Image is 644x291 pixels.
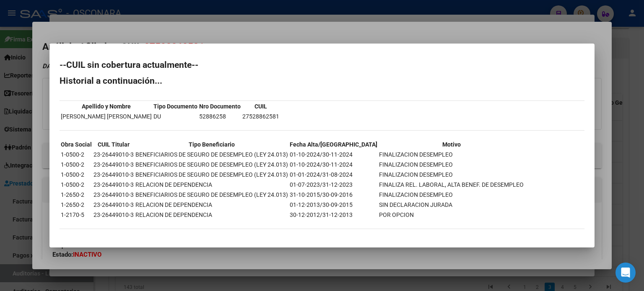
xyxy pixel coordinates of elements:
td: SIN DECLARACION JURADA [379,200,524,209]
td: 23-26449010-3 [93,160,134,169]
td: 01-07-2023/31-12-2023 [289,180,378,189]
th: CUIL Titular [93,140,134,149]
td: DU [153,112,198,121]
td: [PERSON_NAME] [PERSON_NAME] [60,112,152,121]
td: 01-10-2024/30-11-2024 [289,160,378,169]
td: 1-0500-2 [60,160,92,169]
td: BENEFICIARIOS DE SEGURO DE DESEMPLEO (LEY 24.013) [135,160,288,169]
td: BENEFICIARIOS DE SEGURO DE DESEMPLEO (LEY 24.013) [135,170,288,179]
td: 23-26449010-3 [93,210,134,219]
td: 01-12-2013/30-09-2015 [289,200,378,209]
td: FINALIZACION DESEMPLEO [379,190,524,199]
th: Fecha Alta/[GEOGRAPHIC_DATA] [289,140,378,149]
td: BENEFICIARIOS DE SEGURO DE DESEMPLEO (LEY 24.013) [135,150,288,159]
td: 23-26449010-3 [93,180,134,189]
td: FINALIZA REL. LABORAL, ALTA BENEF. DE DESEMPLEO [379,180,524,189]
td: 1-2170-5 [60,210,92,219]
th: Motivo [379,140,524,149]
td: 27528862581 [242,112,280,121]
td: 23-26449010-3 [93,170,134,179]
td: 01-10-2024/30-11-2024 [289,150,378,159]
td: 1-0500-2 [60,150,92,159]
td: POR OPCION [379,210,524,219]
td: FINALIZACION DESEMPLEO [379,170,524,179]
th: CUIL [242,102,280,111]
td: BENEFICIARIOS DE SEGURO DE DESEMPLEO (LEY 24.013) [135,190,288,199]
td: 23-26449010-3 [93,190,134,199]
td: FINALIZACION DESEMPLEO [379,160,524,169]
h2: Historial a continuación... [60,77,584,85]
td: 52886258 [199,112,241,121]
td: 1-0500-2 [60,170,92,179]
th: Tipo Documento [153,102,198,111]
td: 23-26449010-3 [93,200,134,209]
td: 1-2650-2 [60,200,92,209]
td: FINALIZACION DESEMPLEO [379,150,524,159]
h2: --CUIL sin cobertura actualmente-- [60,61,584,69]
td: 23-26449010-3 [93,150,134,159]
th: Obra Social [60,140,92,149]
th: Tipo Beneficiario [135,140,288,149]
div: Open Intercom Messenger [615,263,636,283]
td: RELACION DE DEPENDENCIA [135,210,288,219]
th: Apellido y Nombre [60,102,152,111]
td: 1-2650-2 [60,190,92,199]
td: RELACION DE DEPENDENCIA [135,200,288,209]
th: Nro Documento [199,102,241,111]
td: 30-12-2012/31-12-2013 [289,210,378,219]
td: RELACION DE DEPENDENCIA [135,180,288,189]
td: 1-0500-2 [60,180,92,189]
td: 31-10-2015/30-09-2016 [289,190,378,199]
td: 01-01-2024/31-08-2024 [289,170,378,179]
